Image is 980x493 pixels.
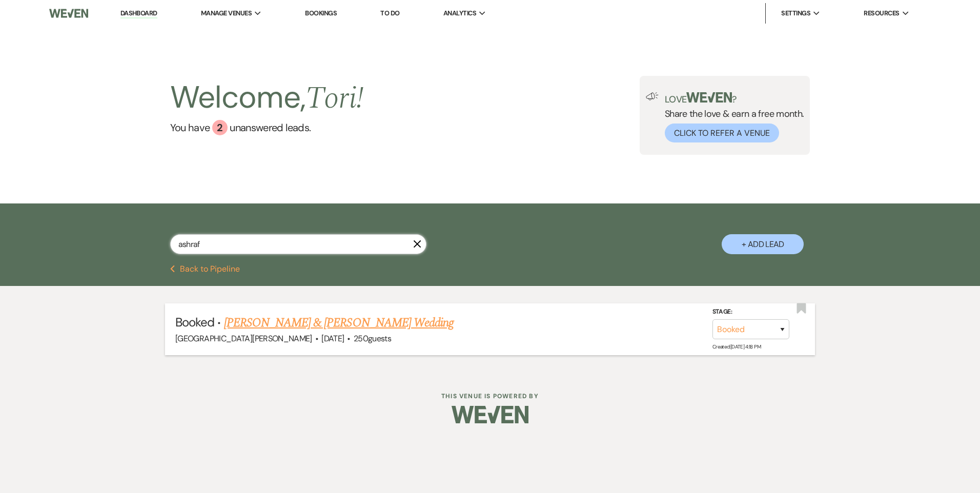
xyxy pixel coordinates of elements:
span: Manage Venues [201,8,252,18]
img: Weven Logo [452,397,528,433]
div: 2 [212,120,228,135]
span: [GEOGRAPHIC_DATA][PERSON_NAME] [175,333,312,344]
a: Dashboard [120,9,157,18]
span: Booked [175,314,214,330]
img: weven-logo-green.svg [686,92,732,102]
span: 250 guests [354,333,391,344]
button: + Add Lead [722,234,804,254]
a: [PERSON_NAME] & [PERSON_NAME] Wedding [224,314,454,332]
img: Weven Logo [49,3,88,24]
h2: Welcome, [170,76,364,120]
a: Bookings [305,9,337,17]
p: Love ? [665,92,804,104]
button: Click to Refer a Venue [665,124,779,142]
img: loud-speaker-illustration.svg [646,92,659,100]
span: Resources [864,8,899,18]
span: Tori ! [305,75,363,122]
span: [DATE] [321,333,344,344]
span: Settings [781,8,810,18]
span: Created: [DATE] 4:18 PM [712,343,761,350]
span: Analytics [443,8,476,18]
a: You have 2 unanswered leads. [170,120,364,135]
a: To Do [380,9,399,17]
button: Back to Pipeline [170,265,240,273]
input: Search by name, event date, email address or phone number [170,234,426,254]
div: Share the love & earn a free month. [659,92,804,142]
label: Stage: [712,306,789,318]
